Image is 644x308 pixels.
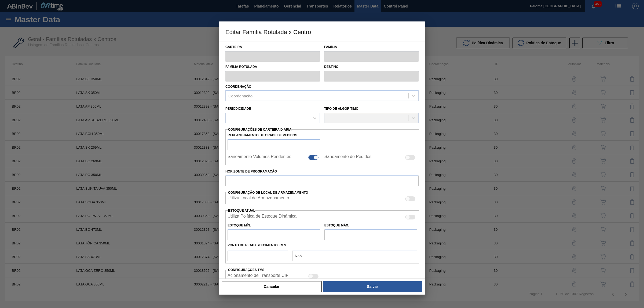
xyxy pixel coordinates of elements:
button: Cancelar [222,281,322,292]
label: Replanejamento de Grade de Pedidos [228,131,320,139]
label: Periodicidade [225,107,251,111]
label: Família [324,43,419,51]
label: Estoque Atual [228,209,255,212]
label: Quando ativada, o sistema irá usar os estoques usando a Política de Estoque Dinâmica. [228,214,297,220]
label: Destino [324,63,419,71]
label: Carteira [225,43,320,51]
button: Salvar [323,281,422,292]
span: Configuração de Local de Armazenamento [228,191,308,195]
label: Quando ativada, o sistema irá exibir os estoques de diferentes locais de armazenamento. [228,196,289,202]
label: Saneamento de Pedidos [324,154,371,161]
label: Coordenação [225,85,251,89]
label: Família Rotulada [225,63,320,71]
label: Horizonte de Programação [225,168,419,175]
label: Ponto de Reabastecimento em % [228,243,287,247]
h3: Editar Família Rotulada x Centro [219,21,425,42]
span: Configurações de Carteira Diária [228,128,291,131]
label: Configurações TMS [228,268,264,272]
label: Acionamento de Transporte CIF [228,273,288,280]
label: Estoque Máx. [324,223,349,227]
label: Tipo de Algoritimo [324,107,358,111]
label: Saneamento Volumes Pendentes [228,154,291,161]
div: Coordenação [228,94,253,98]
label: Estoque Mín. [228,223,251,227]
